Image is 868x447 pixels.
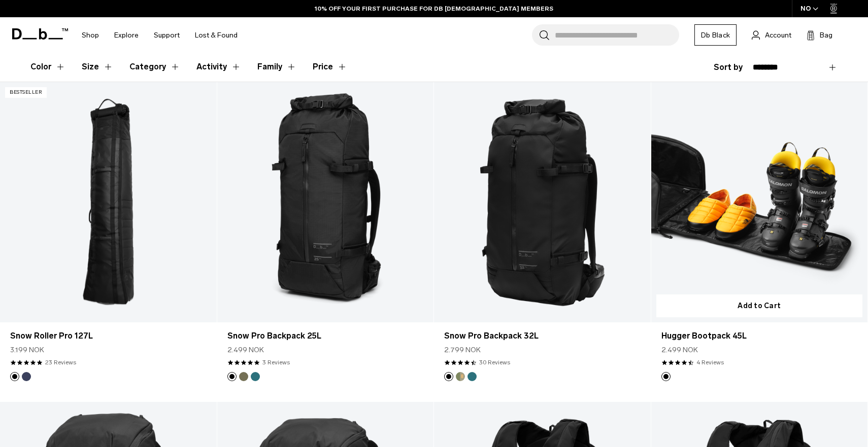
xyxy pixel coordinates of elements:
button: Blue Hour [22,372,31,381]
button: Bag [807,29,832,41]
a: Hugger Bootpack 45L [661,330,858,342]
a: Account [752,29,791,41]
button: Black Out [227,372,237,381]
button: Add to Cart [656,294,863,317]
a: Snow Pro Backpack 32L [444,330,641,342]
a: Snow Roller Pro 127L [10,330,207,342]
a: Support [154,17,180,53]
button: Black Out [661,372,671,381]
a: 30 reviews [479,358,510,367]
button: Mash Green [239,372,248,381]
button: Toggle Filter [82,52,113,82]
a: Lost & Found [195,17,238,53]
button: Midnight Teal [251,372,260,381]
button: Toggle Filter [257,52,296,82]
button: Black Out [444,372,453,381]
a: Snow Pro Backpack 32L [434,82,651,322]
span: 2.799 NOK [444,345,481,355]
nav: Main Navigation [74,17,245,53]
span: 2.499 NOK [227,345,264,355]
a: 23 reviews [45,358,76,367]
a: Snow Pro Backpack 25L [227,330,424,342]
button: Toggle Filter [30,52,65,82]
span: 3.199 NOK [10,345,44,355]
a: Hugger Bootpack 45L [651,82,868,322]
button: Black Out [10,372,19,381]
a: Snow Pro Backpack 25L [217,82,434,322]
a: Db Black [694,24,737,46]
span: Account [765,30,791,41]
a: 3 reviews [262,358,290,367]
button: Toggle Price [313,52,347,82]
a: Shop [82,17,99,53]
button: Toggle Filter [196,52,241,82]
span: Bag [820,30,832,41]
button: Toggle Filter [129,52,180,82]
a: 4 reviews [696,358,724,367]
p: Bestseller [5,87,47,98]
button: Db x Beyond Medals [456,372,465,381]
span: 2.499 NOK [661,345,698,355]
a: Explore [114,17,139,53]
a: 10% OFF YOUR FIRST PURCHASE FOR DB [DEMOGRAPHIC_DATA] MEMBERS [315,4,553,13]
button: Midnight Teal [468,372,477,381]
